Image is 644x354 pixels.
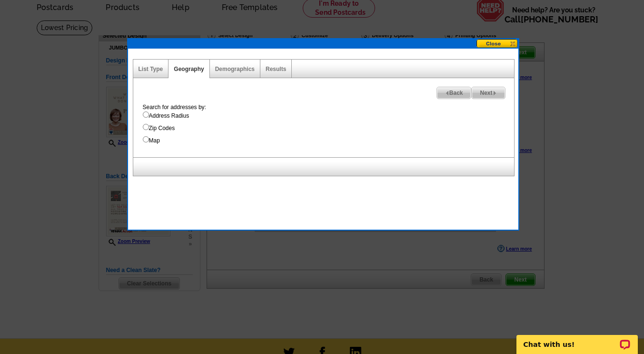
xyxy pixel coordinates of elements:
label: Address Radius [143,111,514,120]
img: button-prev-arrow-gray.png [445,91,449,95]
div: Search for addresses by: [138,103,514,145]
iframe: LiveChat chat widget [510,324,644,354]
a: Results [266,66,286,72]
a: Demographics [215,66,255,72]
img: button-next-arrow-gray.png [493,91,497,95]
a: Next [471,87,505,99]
span: Back [437,87,471,99]
label: Zip Codes [143,124,514,132]
label: Map [143,136,514,145]
input: Address Radius [143,111,149,118]
span: Next [472,87,505,99]
input: Map [143,136,149,142]
input: Zip Codes [143,124,149,130]
a: List Type [139,66,163,72]
a: Back [436,87,472,99]
a: Geography [174,66,204,72]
